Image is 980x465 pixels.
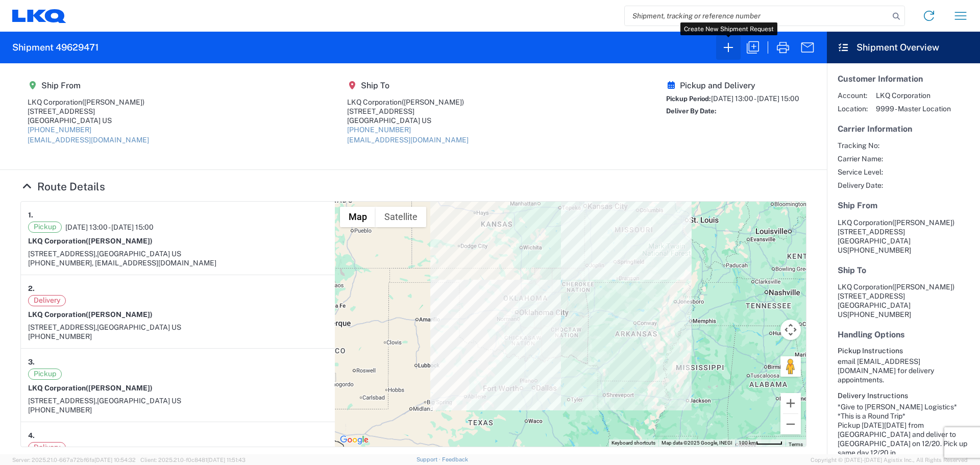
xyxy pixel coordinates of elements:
[347,136,469,144] a: [EMAIL_ADDRESS][DOMAIN_NAME]
[207,457,246,463] span: [DATE] 11:51:43
[847,246,911,254] span: [PHONE_NUMBER]
[28,310,153,319] strong: LKQ Corporation
[97,250,181,258] span: [GEOGRAPHIC_DATA] US
[28,237,153,245] strong: LKQ Corporation
[347,116,469,125] div: [GEOGRAPHIC_DATA] US
[780,414,801,434] button: Zoom out
[340,207,376,227] button: Show street map
[416,456,442,462] a: Support
[611,439,655,447] button: Keyboard shortcuts
[838,228,905,236] span: [STREET_ADDRESS]
[28,107,149,116] div: [STREET_ADDRESS]
[347,126,411,134] a: [PHONE_NUMBER]
[402,98,464,106] span: ([PERSON_NAME])
[28,126,91,134] a: [PHONE_NUMBER]
[838,74,969,84] h5: Customer Information
[838,357,969,384] div: email [EMAIL_ADDRESS][DOMAIN_NAME] for delivery appointments.
[838,104,868,113] span: Location:
[347,107,469,116] div: [STREET_ADDRESS]
[838,391,969,400] h6: Delivery Instructions
[838,154,883,163] span: Carrier Name:
[789,442,803,447] a: Terms
[838,124,969,134] h5: Carrier Information
[838,141,883,150] span: Tracking No:
[28,356,35,369] strong: 3.
[827,32,980,63] header: Shipment Overview
[28,136,149,144] a: [EMAIL_ADDRESS][DOMAIN_NAME]
[28,405,328,414] div: [PHONE_NUMBER]
[97,397,181,405] span: [GEOGRAPHIC_DATA] US
[28,222,62,233] span: Pickup
[28,97,149,107] div: LKQ Corporation
[666,81,799,90] h5: Pickup and Delivery
[28,250,97,258] span: [STREET_ADDRESS],
[666,95,711,103] span: Pickup Period:
[376,207,426,227] button: Show satellite imagery
[337,433,371,447] a: Open this area in Google Maps (opens a new window)
[739,440,756,446] span: 100 km
[28,116,149,125] div: [GEOGRAPHIC_DATA] US
[347,97,469,107] div: LKQ Corporation
[780,393,801,413] button: Zoom in
[86,384,153,392] span: ([PERSON_NAME])
[838,218,969,255] address: [GEOGRAPHIC_DATA] US
[94,457,136,463] span: [DATE] 10:54:32
[838,181,883,190] span: Delivery Date:
[811,455,968,464] span: Copyright © [DATE]-[DATE] Agistix Inc., All Rights Reserved
[838,283,954,300] span: LKQ Corporation [STREET_ADDRESS]
[838,91,868,100] span: Account:
[28,258,328,267] div: [PHONE_NUMBER], [EMAIL_ADDRESS][DOMAIN_NAME]
[337,433,371,447] img: Google
[736,439,786,447] button: Map Scale: 100 km per 48 pixels
[892,283,954,291] span: ([PERSON_NAME])
[28,81,149,90] h5: Ship From
[86,237,153,245] span: ([PERSON_NAME])
[347,81,469,90] h5: Ship To
[28,369,62,380] span: Pickup
[28,295,66,306] span: Delivery
[140,457,246,463] span: Client: 2025.21.0-f0c8481
[625,6,889,26] input: Shipment, tracking or reference number
[838,347,969,355] h6: Pickup Instructions
[876,91,951,100] span: LKQ Corporation
[28,209,33,222] strong: 1.
[780,320,801,340] button: Map camera controls
[847,310,911,319] span: [PHONE_NUMBER]
[28,323,97,331] span: [STREET_ADDRESS],
[28,332,328,341] div: [PHONE_NUMBER]
[661,440,732,446] span: Map data ©2025 Google, INEGI
[442,456,468,462] a: Feedback
[28,429,35,442] strong: 4.
[876,104,951,113] span: 9999 - Master Location
[28,282,35,295] strong: 2.
[780,356,801,377] button: Drag Pegman onto the map to open Street View
[711,94,799,103] span: [DATE] 13:00 - [DATE] 15:00
[28,442,66,453] span: Delivery
[65,223,154,232] span: [DATE] 13:00 - [DATE] 15:00
[838,265,969,275] h5: Ship To
[82,98,144,106] span: ([PERSON_NAME])
[97,323,181,331] span: [GEOGRAPHIC_DATA] US
[838,167,883,177] span: Service Level:
[838,218,892,227] span: LKQ Corporation
[838,201,969,210] h5: Ship From
[892,218,954,227] span: ([PERSON_NAME])
[838,282,969,319] address: [GEOGRAPHIC_DATA] US
[28,397,97,405] span: [STREET_ADDRESS],
[666,107,717,115] span: Deliver By Date:
[86,310,153,319] span: ([PERSON_NAME])
[838,330,969,339] h5: Handling Options
[12,41,99,54] h2: Shipment 49629471
[28,384,153,392] strong: LKQ Corporation
[20,180,105,193] a: Hide Details
[12,457,136,463] span: Server: 2025.21.0-667a72bf6fa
